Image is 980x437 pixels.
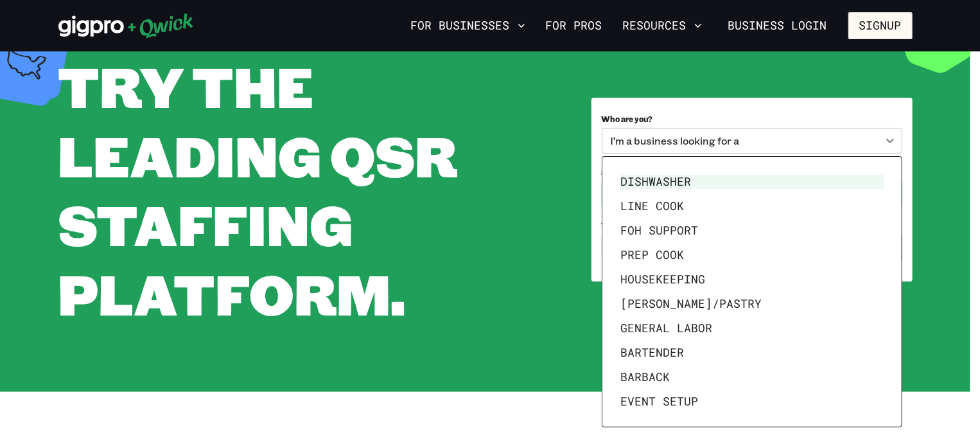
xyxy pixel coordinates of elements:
[615,389,889,414] li: Event Setup
[615,170,889,194] li: Dishwasher
[615,292,889,316] li: [PERSON_NAME]/Pastry
[615,194,889,219] li: Line Cook
[615,243,889,267] li: Prep Cook
[615,219,889,243] li: FOH Support
[615,341,889,365] li: Bartender
[615,316,889,341] li: General Labor
[615,267,889,292] li: Housekeeping
[615,365,889,389] li: Barback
